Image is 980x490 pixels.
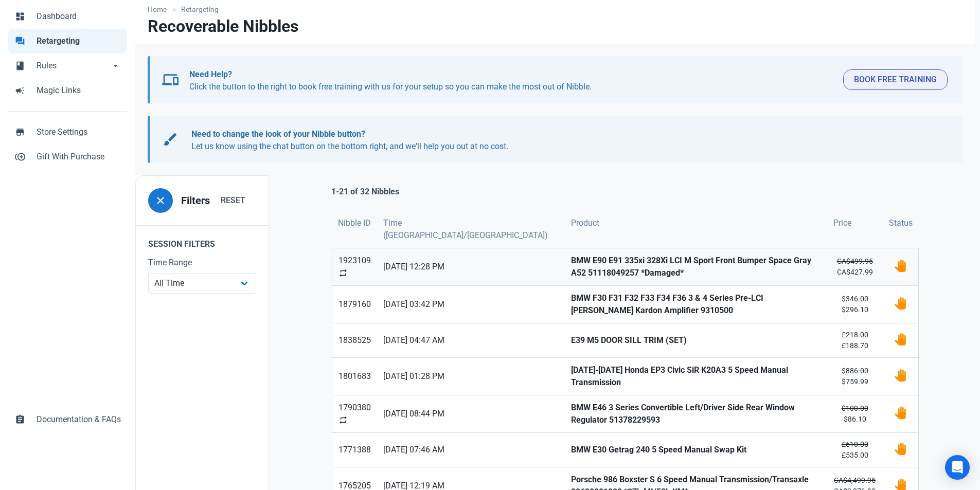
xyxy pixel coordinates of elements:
[565,248,827,285] a: BMW E90 E91 335xi 328Xi LCI M Sport Front Bumper Space Gray A52 51118049257 *Damaged*
[37,126,121,138] span: Store Settings
[894,407,906,419] img: status_user_offer_available.svg
[8,78,127,103] a: campaignMagic Links
[8,29,127,53] a: forumRetargeting
[383,217,559,242] span: Time ([GEOGRAPHIC_DATA]/[GEOGRAPHIC_DATA])
[37,35,121,47] span: Retargeting
[8,407,127,432] a: assignmentDocumentation & FAQs
[383,261,559,273] span: [DATE] 12:28 PM
[833,256,877,278] small: CA$427.99
[571,444,821,456] strong: BMW E30 Getrag 240 5 Speed Manual Swap Kit
[37,413,121,426] span: Documentation & FAQs
[571,292,821,317] strong: BMW F30 F31 F32 F33 F34 F36 3 & 4 Series Pre-LCI [PERSON_NAME] Kardon Amplifier 9310500
[571,334,821,347] strong: E39 M5 DOOR SILL TRIM (SET)
[332,358,377,395] a: 1801683
[332,395,377,432] a: 1790380repeat
[571,217,599,229] span: Product
[889,217,913,229] span: Status
[210,190,256,211] button: Reset
[338,217,371,229] span: Nibble ID
[377,286,565,323] a: [DATE] 03:42 PM
[842,440,868,448] s: £610.00
[377,248,565,285] a: [DATE] 12:28 PM
[842,404,868,412] s: $100.00
[833,217,851,229] span: Price
[191,128,938,153] p: Let us know using the chat button on the bottom right, and we'll help you out at no cost.
[842,367,868,375] s: $886.00
[383,444,559,456] span: [DATE] 07:46 AM
[565,286,827,323] a: BMW F30 F31 F32 F33 F34 F36 3 & 4 Series Pre-LCI [PERSON_NAME] Kardon Amplifier 9310500
[827,286,883,323] a: $346.00$296.10
[945,455,970,480] div: Open Intercom Messenger
[332,433,377,467] a: 1771388
[332,323,377,357] a: 1838525
[148,188,173,213] button: close
[383,408,559,420] span: [DATE] 08:44 PM
[15,126,25,136] span: store
[37,84,121,97] span: Magic Links
[377,323,565,357] a: [DATE] 04:47 AM
[338,268,348,278] span: repeat
[15,60,25,70] span: book
[571,255,821,279] strong: BMW E90 E91 335xi 328Xi LCI M Sport Front Bumper Space Gray A52 51118049257 *Damaged*
[827,248,883,285] a: CA$499.95CA$427.99
[221,194,245,207] span: Reset
[894,443,906,455] img: status_user_offer_available.svg
[162,131,179,148] span: brush
[833,439,877,461] small: £535.00
[15,151,25,161] span: control_point_duplicate
[827,395,883,432] a: $100.00$86.10
[383,334,559,347] span: [DATE] 04:47 AM
[833,330,877,351] small: £188.70
[162,71,179,88] span: devices
[842,295,868,303] s: $346.00
[8,4,127,29] a: dashboardDashboard
[571,402,821,426] strong: BMW E46 3 Series Convertible Left/Driver Side Rear Window Regulator 51378229593
[383,370,559,383] span: [DATE] 01:28 PM
[148,257,256,269] label: Time Range
[136,225,269,257] legend: Session Filters
[332,248,377,285] a: 1923109repeat
[894,297,906,310] img: status_user_offer_available.svg
[377,358,565,395] a: [DATE] 01:28 PM
[833,366,877,387] small: $759.99
[8,53,127,78] a: bookRulesarrow_drop_down
[842,331,868,339] s: £218.00
[331,186,399,198] p: 1-21 of 32 Nibbles
[189,68,835,93] p: Click the button to the right to book free training with us for your setup so you can make the mo...
[565,323,827,357] a: E39 M5 DOOR SILL TRIM (SET)
[571,364,821,389] strong: [DATE]-[DATE] Honda EP3 Civic SiR K20A3 5 Speed Manual Transmission
[15,413,25,424] span: assignment
[565,395,827,432] a: BMW E46 3 Series Convertible Left/Driver Side Rear Window Regulator 51378229593
[15,84,25,95] span: campaign
[827,433,883,467] a: £610.00£535.00
[894,260,906,272] img: status_user_offer_available.svg
[383,298,559,311] span: [DATE] 03:42 PM
[189,69,232,79] b: Need Help?
[37,60,111,72] span: Rules
[338,415,348,425] span: repeat
[833,294,877,315] small: $296.10
[837,257,873,265] s: CA$499.95
[37,10,121,23] span: Dashboard
[191,129,365,139] b: Need to change the look of your Nibble button?
[37,151,121,163] span: Gift With Purchase
[843,69,948,90] button: Book Free Training
[8,144,127,169] a: control_point_duplicateGift With Purchase
[827,358,883,395] a: $886.00$759.99
[148,4,172,15] a: Home
[894,369,906,382] img: status_user_offer_available.svg
[8,120,127,144] a: storeStore Settings
[827,323,883,357] a: £218.00£188.70
[181,195,210,207] h3: Filters
[565,358,827,395] a: [DATE]-[DATE] Honda EP3 Civic SiR K20A3 5 Speed Manual Transmission
[894,333,906,346] img: status_user_offer_available.svg
[377,395,565,432] a: [DATE] 08:44 PM
[148,17,298,35] h1: Recoverable Nibbles
[332,286,377,323] a: 1879160
[154,194,167,207] span: close
[15,35,25,45] span: forum
[854,74,937,86] span: Book Free Training
[833,403,877,425] small: $86.10
[15,10,25,21] span: dashboard
[377,433,565,467] a: [DATE] 07:46 AM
